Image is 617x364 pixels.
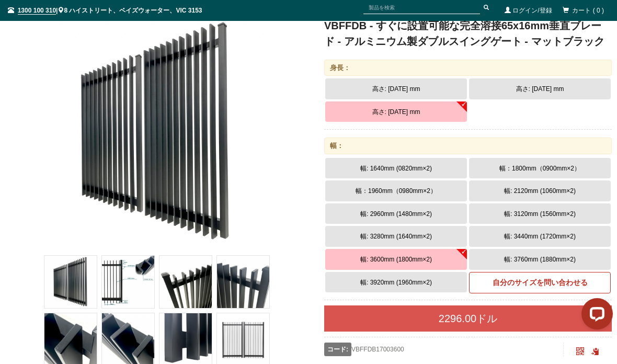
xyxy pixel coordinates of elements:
button: 幅：1800mm（0900mm×2） [469,158,611,179]
button: 幅: 2120mm (1060mm×2) [469,180,611,201]
button: 高さ: [DATE] mm [325,101,467,122]
font: 高さ: [DATE] mm [372,108,420,116]
button: 幅：1960mm（0980mm×2） [325,180,467,201]
font: 幅: 3280mm (1640mm×2) [360,233,432,240]
a: 自分のサイズを問い合わせる [469,272,611,294]
font: 8 ハイストリート、ベイズウォーター、VIC 3153 [64,7,202,14]
button: 幅: 3280mm (1640mm×2) [325,226,467,247]
img: VBFFDB - すぐに設置可能な完全溶接65x16mm垂直ブレード - アルミニウム製ダブルスイングゲート - マットブラック [102,256,154,308]
img: VBFFDB - すぐに設置可能な完全溶接65x16mm垂直ブレード - アルミニウム製ダブルスイングゲート - マットブラック [217,256,269,308]
font: ドル [476,313,497,324]
button: 幅: 3120mm (1560mm×2) [469,203,611,224]
font: | [14,7,58,15]
font: カート ( 0 ) [572,7,604,14]
button: 幅: 3760mm (1880mm×2) [469,249,611,270]
font: 幅：1960mm（0980mm×2） [356,187,437,195]
font: 幅: 3760mm (1880mm×2) [504,256,576,263]
font: 高さ: [DATE] mm [372,85,420,93]
font: VBFFDB17003600 [351,346,404,353]
button: 幅: 1640mm (0820mm×2) [325,158,467,179]
button: 高さ: [DATE] mm [469,78,611,99]
img: VBFFDB - すぐに設置可能な完全溶接65x16mm垂直ブレード - アルミニウム製ダブルスイングゲート - マットブラック [44,256,97,308]
font: 自分のサイズを問い合わせる [493,278,588,287]
button: 幅: 2960mm (1480mm×2) [325,203,467,224]
button: 幅: 3440mm (1720mm×2) [469,226,611,247]
font: 幅：1800mm（0900mm×2） [499,165,580,172]
font: 高さ: [DATE] mm [516,85,564,93]
button: 幅: 3920mm (1960mm×2) [325,272,467,293]
button: 幅: 3600mm (1800mm×2) [325,249,467,270]
font: 幅: 3440mm (1720mm×2) [504,233,576,240]
font: 幅: 2960mm (1480mm×2) [360,210,432,218]
a: ログイン/登録 [512,7,552,14]
font: 幅: 1640mm (0820mm×2) [360,165,432,172]
font: コード: [327,346,348,353]
font: 2296.00 [439,313,476,324]
button: 高さ: [DATE] mm [325,78,467,99]
a: VBFFDB - すぐに設置可能な完全溶接65x16mm垂直ブレード - アルミ製ダブルスイングゲート - マットブラック - 高さ: 1700 mm 幅: 3600 mm (1800mm x ... [6,18,307,248]
img: VBFFDB - すぐに設置可能な完全溶接65x16mm垂直ブレード - アルミ製ダブルスイングゲート - マットブラック - 高さ: 1700 mm 幅: 3600 mm (1800mm x ... [42,18,272,248]
font: 身長： [330,64,350,72]
a: クリックして拡大し、スキャンして共有します。 [576,349,584,356]
font: 幅: 2120mm (1060mm×2) [504,187,576,195]
font: 幅: 3120mm (1560mm×2) [504,210,576,218]
img: VBFFDB - すぐに設置可能な完全溶接65x16mm垂直ブレード - アルミニウム製ダブルスイングゲート - マットブラック [159,256,212,308]
iframe: LiveChatチャットウィジェット [573,294,617,338]
font: 幅: 3600mm (1800mm×2) [360,256,432,263]
font: 幅： [330,142,344,150]
span: クリックしてURLをコピー [591,348,599,356]
font: 幅: 3920mm (1960mm×2) [360,279,432,286]
input: 製品を検索 [363,1,480,14]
